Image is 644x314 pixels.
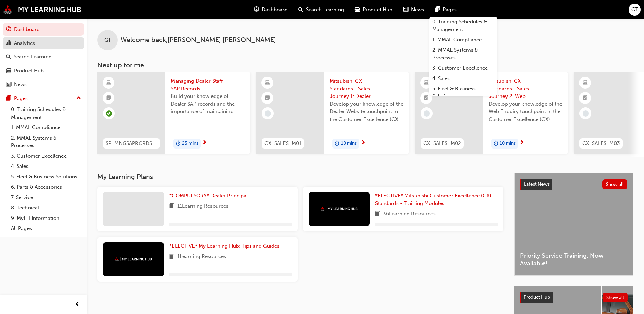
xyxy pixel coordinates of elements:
button: Show all [603,293,628,302]
span: Product Hub [523,294,550,300]
a: *COMPULSORY* Dealer Principal [169,192,251,200]
a: 1. MMAL Compliance [8,122,84,133]
span: 11 Learning Resources [177,202,228,211]
a: 0. Training Schedules & Management [8,104,84,122]
h3: Next up for me [87,61,644,69]
span: learningRecordVerb_NONE-icon [424,110,430,117]
div: Product Hub [14,67,44,75]
span: *ELECTIVE* Mitsubishi Customer Excellence (CX) Standards - Training Modules [375,193,491,207]
span: Search Learning [306,6,344,14]
a: 5. Fleet & Business Solutions [429,84,497,102]
a: 4. Sales [8,161,84,172]
button: DashboardAnalyticsSearch LearningProduct HubNews [3,22,84,92]
span: GT [104,36,111,44]
span: 36 Learning Resources [383,210,436,219]
a: 4. Sales [429,73,497,84]
span: booktick-icon [424,94,429,103]
a: 7. Service [8,192,84,203]
span: Latest News [524,181,550,187]
a: news-iconNews [398,3,429,17]
span: pages-icon [6,95,11,102]
a: CX_SALES_M02Mitsubishi CX Standards - Sales Journey 2: Web EnquiryDevelop your knowledge of the W... [415,72,568,154]
span: guage-icon [254,5,259,14]
span: booktick-icon [265,94,270,103]
button: Show all [602,179,628,189]
span: Welcome back , [PERSON_NAME] [PERSON_NAME] [121,36,276,44]
button: Pages [3,92,84,105]
span: up-icon [76,94,81,103]
span: Pages [443,6,457,14]
a: 2. MMAL Systems & Processes [8,133,84,151]
span: next-icon [361,140,366,146]
span: guage-icon [6,27,11,33]
span: Develop your knowledge of the Web Enquiry touchpoint in the Customer Excellence (CX) Sales journey. [489,100,563,123]
span: CX_SALES_M03 [582,140,620,147]
a: Dashboard [3,23,84,36]
a: 8. Technical [8,203,84,213]
a: 3. Customer Excellence [429,63,497,73]
span: search-icon [6,54,11,60]
h3: My Learning Plans [97,173,503,181]
span: learningResourceType_ELEARNING-icon [424,78,429,87]
span: 10 mins [500,140,516,147]
span: Dashboard [262,6,288,14]
span: booktick-icon [583,94,588,103]
a: News [3,78,84,91]
img: mmal [115,257,152,261]
span: learningRecordVerb_NONE-icon [265,110,271,117]
a: pages-iconPages [429,3,462,17]
a: Analytics [3,37,84,50]
span: chart-icon [6,40,11,47]
span: news-icon [6,82,11,88]
a: 1. MMAL Compliance [429,35,497,45]
span: car-icon [355,5,360,14]
a: 5. Fleet & Business Solutions [8,172,84,182]
span: Mitsubishi CX Standards - Sales Journey 1: Dealer Website [330,77,404,100]
a: *ELECTIVE* My Learning Hub: Tips and Guides [169,242,282,250]
span: Priority Service Training: Now Available! [520,252,627,267]
img: mmal [320,207,358,211]
a: guage-iconDashboard [249,3,293,17]
span: next-icon [202,140,207,146]
img: mmal [3,5,81,14]
div: Search Learning [14,53,52,61]
a: *ELECTIVE* Mitsubishi Customer Excellence (CX) Standards - Training Modules [375,192,498,207]
a: All Pages [8,223,84,234]
a: SP_MNGSAPRCRDS_M1Managing Dealer Staff SAP RecordsBuild your knowledge of Dealer SAP records and ... [97,72,250,154]
a: Latest NewsShow all [520,179,627,190]
span: 10 mins [341,140,357,147]
div: Pages [14,94,28,102]
a: Product HubShow all [520,292,628,303]
span: learningResourceType_ELEARNING-icon [265,78,270,87]
span: CX_SALES_M01 [264,140,301,147]
a: search-iconSearch Learning [293,3,349,17]
span: book-icon [169,202,174,211]
span: Build your knowledge of Dealer SAP records and the importance of maintaining your staff records i... [171,92,245,116]
a: 0. Training Schedules & Management [429,17,497,35]
span: learningRecordVerb_NONE-icon [583,110,589,117]
span: *ELECTIVE* My Learning Hub: Tips and Guides [169,243,279,249]
a: car-iconProduct Hub [349,3,398,17]
span: learningResourceType_ELEARNING-icon [106,78,111,87]
span: pages-icon [435,5,440,14]
span: *COMPULSORY* Dealer Principal [169,193,248,199]
a: 3. Customer Excellence [8,151,84,161]
span: CX_SALES_M02 [423,140,461,147]
span: GT [631,6,638,14]
span: book-icon [169,252,174,261]
div: Analytics [14,39,35,47]
span: duration-icon [494,139,498,148]
span: learningResourceType_ELEARNING-icon [583,78,588,87]
span: next-icon [519,140,525,146]
span: Managing Dealer Staff SAP Records [171,77,245,92]
span: book-icon [375,210,380,219]
span: News [411,6,424,14]
button: GT [629,4,641,16]
span: learningRecordVerb_PASS-icon [106,110,112,117]
a: 9. MyLH Information [8,213,84,224]
a: Latest NewsShow allPriority Service Training: Now Available! [514,173,633,276]
a: CX_SALES_M01Mitsubishi CX Standards - Sales Journey 1: Dealer WebsiteDevelop your knowledge of th... [256,72,409,154]
span: search-icon [298,5,303,14]
span: SP_MNGSAPRCRDS_M1 [106,140,157,147]
a: Product Hub [3,65,84,77]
